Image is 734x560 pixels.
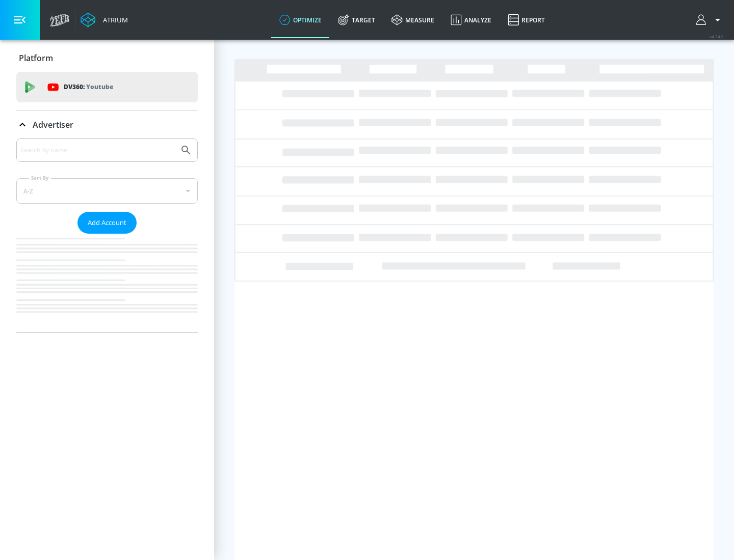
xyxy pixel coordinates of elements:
span: v 4.24.0 [710,34,724,39]
div: Platform [16,44,198,72]
a: Atrium [81,12,128,27]
div: Advertiser [16,110,198,139]
div: Atrium [99,15,128,24]
p: Platform [19,52,53,64]
span: Add Account [88,217,126,229]
p: DV360: [64,81,113,93]
input: Search by name [20,144,175,157]
div: A-Z [16,178,198,204]
p: Advertiser [33,119,73,130]
a: Analyze [442,2,500,38]
div: DV360: Youtube [16,72,198,102]
nav: list of Advertiser [16,234,198,332]
a: Report [500,2,553,38]
a: measure [383,2,442,38]
p: Youtube [86,81,113,92]
label: Sort By [29,175,51,181]
a: Target [330,2,383,38]
button: Add Account [77,212,137,234]
div: Advertiser [16,138,198,332]
a: optimize [271,2,330,38]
